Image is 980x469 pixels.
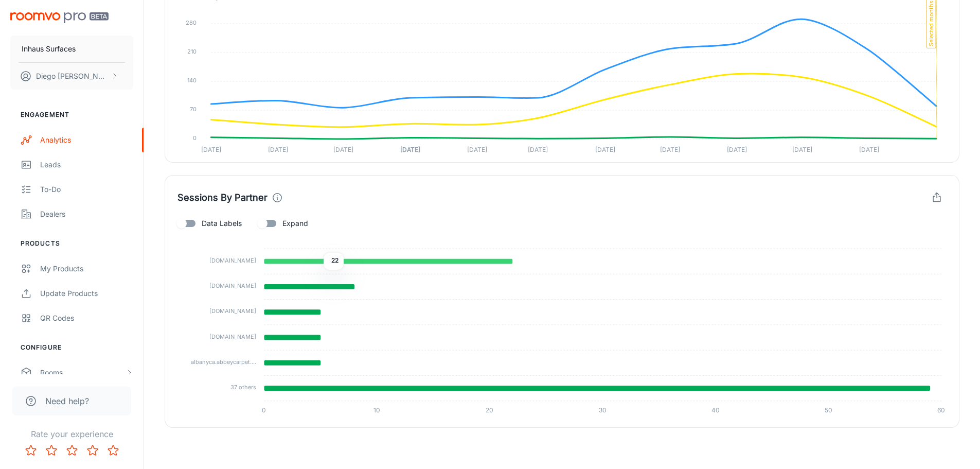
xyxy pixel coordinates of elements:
button: Rate 2 star [41,440,62,461]
tspan: [DOMAIN_NAME] [209,282,256,289]
tspan: [DATE] [467,146,487,153]
button: Rate 5 star [103,440,123,461]
button: Rate 3 star [62,440,82,461]
tspan: [DATE] [859,146,879,153]
tspan: [DATE] [201,146,221,153]
tspan: [DATE] [528,146,548,153]
tspan: 50 [825,406,832,414]
div: QR Codes [40,312,133,324]
tspan: [DATE] [333,146,353,153]
tspan: 30 [599,406,607,414]
tspan: [DATE] [727,146,747,153]
tspan: [DOMAIN_NAME] [209,257,256,264]
span: Data Labels [202,218,242,229]
p: Rate your experience [8,428,135,440]
tspan: 70 [190,106,197,113]
tspan: 210 [187,48,197,55]
tspan: [DATE] [660,146,680,153]
tspan: 0 [262,406,266,414]
tspan: [DATE] [268,146,288,153]
div: Leads [40,159,133,170]
div: Analytics [40,134,133,146]
span: Need help? [45,395,89,407]
tspan: [DATE] [792,146,812,153]
h4: Sessions By Partner [177,190,268,205]
tspan: [DOMAIN_NAME] [209,307,256,315]
div: Update Products [40,288,133,299]
span: Expand [282,218,308,229]
tspan: 20 [486,406,493,414]
div: Rooms [40,367,125,378]
p: Inhaus Surfaces [22,43,76,55]
tspan: [DATE] [400,146,420,153]
tspan: 40 [711,406,720,414]
tspan: 60 [938,406,946,414]
div: To-do [40,184,133,195]
div: My Products [40,263,133,274]
tspan: [DATE] [595,146,615,153]
tspan: 0 [193,134,197,142]
button: Inhaus Surfaces [10,36,133,62]
tspan: albanyca.abbeycarpet.... [191,358,256,366]
button: Rate 1 star [21,440,41,461]
button: Diego [PERSON_NAME] [10,63,133,90]
tspan: 280 [186,19,197,26]
tspan: [DOMAIN_NAME] [209,333,256,340]
tspan: 37 others [230,384,256,391]
div: Dealers [40,209,133,220]
tspan: 10 [373,406,380,414]
p: Diego [PERSON_NAME] [36,71,109,82]
button: Rate 4 star [82,440,103,461]
img: Roomvo PRO Beta [10,12,109,23]
tspan: 140 [187,77,197,84]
